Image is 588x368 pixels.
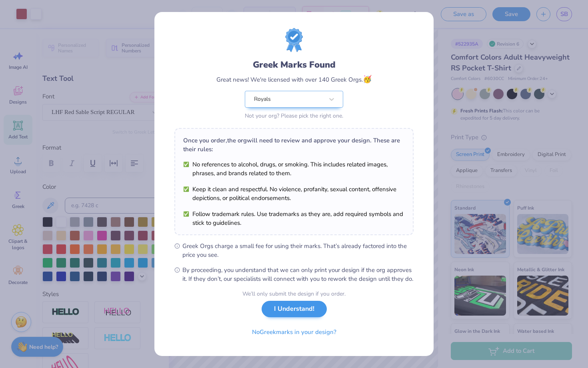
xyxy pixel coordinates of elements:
[216,74,372,85] div: Great news! We're licensed with over 140 Greek Orgs.
[245,112,343,120] div: Not your org? Please pick the right one.
[363,74,372,84] span: 🥳
[183,210,405,227] li: Follow trademark rules. Use trademarks as they are, add required symbols and stick to guidelines.
[183,136,405,154] div: Once you order, the org will need to review and approve your design. These are their rules:
[262,301,327,317] button: I Understand!
[182,242,414,259] span: Greek Orgs charge a small fee for using their marks. That’s already factored into the price you see.
[183,185,405,202] li: Keep it clean and respectful. No violence, profanity, sexual content, offensive depictions, or po...
[182,266,414,283] span: By proceeding, you understand that we can only print your design if the org approves it. If they ...
[242,290,346,298] div: We’ll only submit the design if you order.
[285,28,303,52] img: License badge
[245,324,343,340] button: NoGreekmarks in your design?
[253,58,336,71] div: Greek Marks Found
[183,160,405,178] li: No references to alcohol, drugs, or smoking. This includes related images, phrases, and brands re...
